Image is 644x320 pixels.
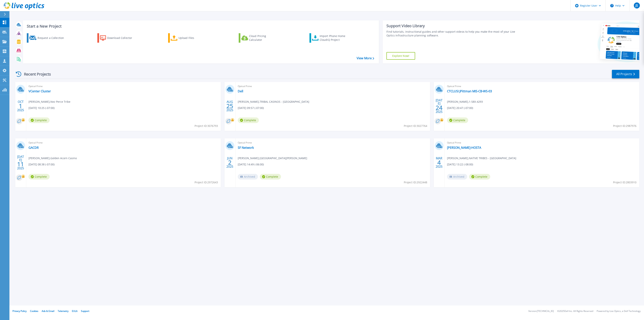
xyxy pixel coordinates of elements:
[168,33,210,43] a: Upload Files
[238,84,428,88] span: Optical Prime
[28,174,50,180] span: Complete
[238,100,309,104] span: [PERSON_NAME] , TRIBAL CASINOS - [GEOGRAPHIC_DATA]
[320,34,349,42] div: Import Phone Home CloudIQ Project
[238,162,264,167] span: [DATE] 14:49 (-06:00)
[435,156,443,169] div: MAR 2025
[469,174,490,180] span: Complete
[447,84,637,88] span: Optical Prime
[436,106,442,109] span: 24
[17,99,24,113] div: OCT 2025
[19,104,22,108] span: 1
[404,124,427,128] span: Project ID: 3027764
[447,174,467,180] span: Archived
[386,30,520,37] div: Find tutorials, instructional guides and other support videos to help you make the most of your L...
[28,89,51,93] a: VCenter Cluster
[107,34,137,42] div: Download Collector
[447,156,516,160] span: [PERSON_NAME] , NATIVE TRIBES - [GEOGRAPHIC_DATA]
[28,100,70,104] span: [PERSON_NAME] , Nez Perce Tribe
[404,180,427,184] span: Project ID: 2922448
[226,156,233,169] div: JUN 2025
[238,141,428,145] span: Optical Prime
[28,141,219,145] span: Optical Prime
[97,33,139,43] a: Download Collector
[447,89,492,93] a: CTCLUSI JPittman MIS-CB-WS-03
[238,106,264,110] span: [DATE] 09:57 (-07:00)
[386,52,415,60] a: Explore Now!
[38,34,68,42] div: Request a Collection
[28,84,219,88] span: Optical Prime
[239,33,281,43] a: Cloud Pricing Calculator
[437,161,441,164] span: 4
[238,117,259,123] span: Complete
[612,70,639,78] a: All Projects
[613,180,636,184] span: Project ID: 2803910
[447,117,468,123] span: Complete
[28,106,55,110] span: [DATE] 10:25 (-07:00)
[27,24,374,28] h3: Start a New Project
[17,163,24,166] span: 11
[17,156,24,169] div: [DATE] 2025
[447,106,473,110] span: [DATE] 20:47 (-07:00)
[195,180,218,184] span: Project ID: 2972643
[238,174,258,180] span: Archived
[238,146,254,150] a: SF Network
[447,146,481,150] a: [PERSON_NAME]-HOSTA
[15,69,56,79] div: Recent Projects
[28,162,55,167] span: [DATE] 08:38 (-07:00)
[226,99,233,113] div: AUG 2025
[238,156,307,160] span: [PERSON_NAME] , [GEOGRAPHIC_DATA][PERSON_NAME]
[636,4,638,7] span: JS
[386,23,520,28] div: Support Video Library
[28,117,50,123] span: Complete
[179,34,209,42] div: Upload Files
[613,124,636,128] span: Project ID: 2987976
[195,124,218,128] span: Project ID: 3076793
[228,161,232,164] span: 2
[260,174,281,180] span: Complete
[447,100,483,104] span: [PERSON_NAME] , 1-58X-4293
[357,56,374,60] a: View More
[27,33,69,43] a: Request a Collection
[435,99,443,113] div: [DATE] 2025
[447,162,473,167] span: [DATE] 13:22 (-08:00)
[226,104,233,108] span: 25
[28,146,39,150] a: GACDR
[249,34,279,42] div: Cloud Pricing Calculator
[238,89,243,93] a: Dell
[28,156,77,160] span: [PERSON_NAME] , Golden Acorn Casino
[447,141,637,145] span: Optical Prime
